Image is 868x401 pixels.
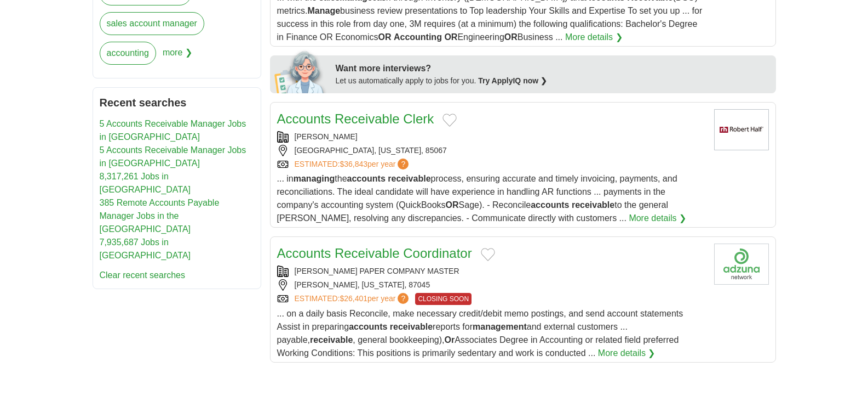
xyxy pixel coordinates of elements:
a: 385 Remote Accounts Payable Manager Jobs in the [GEOGRAPHIC_DATA] [100,198,220,234]
a: More details ❯ [565,31,623,44]
div: Let us automatically apply to jobs for you. [336,75,769,87]
span: $36,843 [340,160,367,168]
strong: accounts [349,322,387,331]
strong: Or [445,335,455,344]
span: ? [398,159,409,170]
strong: receivable [390,322,433,331]
strong: Accounting [394,32,442,42]
img: Robert Half logo [714,109,769,150]
a: 5 Accounts Receivable Manager Jobs in [GEOGRAPHIC_DATA] [100,145,246,168]
strong: receivable [310,335,353,344]
img: Company logo [714,244,769,285]
strong: management [473,322,527,331]
span: ... in the process, ensuring accurate and timely invoicing, payments, and reconciliations. The id... [277,174,677,223]
a: accounting [100,42,156,65]
a: Accounts Receivable Coordinator [277,246,472,261]
a: Accounts Receivable Clerk [277,111,434,126]
span: $26,401 [340,294,367,303]
div: [PERSON_NAME] PAPER COMPANY MASTER [277,266,705,277]
div: Want more interviews? [336,62,769,75]
strong: receivable [572,200,614,210]
div: [GEOGRAPHIC_DATA], [US_STATE], 85067 [277,145,705,156]
button: Add to favorite jobs [442,114,457,127]
a: ESTIMATED:$26,401per year? [295,293,411,305]
span: ? [398,293,409,304]
strong: accounts [531,200,569,210]
button: Add to favorite jobs [481,248,495,261]
a: Try ApplyIQ now ❯ [478,76,547,85]
a: 5 Accounts Receivable Manager Jobs in [GEOGRAPHIC_DATA] [100,119,246,142]
a: More details ❯ [629,212,686,225]
a: [PERSON_NAME] [295,132,358,141]
a: 8,317,261 Jobs in [GEOGRAPHIC_DATA] [100,172,191,194]
span: more ❯ [163,42,192,71]
a: ESTIMATED:$36,843per year? [295,159,411,170]
strong: accounts [347,174,386,183]
h2: Recent searches [100,94,254,111]
a: Clear recent searches [100,270,186,280]
strong: OR [378,32,391,42]
strong: Manage [308,6,341,15]
span: CLOSING SOON [415,293,472,305]
strong: OR [444,32,457,42]
span: ... on a daily basis Reconcile, make necessary credit/debit memo postings, and send account state... [277,309,683,358]
a: More details ❯ [598,347,656,360]
a: 7,935,687 Jobs in [GEOGRAPHIC_DATA] [100,238,191,260]
strong: receivable [388,174,430,183]
strong: OR [446,200,459,210]
img: apply-iq-scientist.png [274,49,327,93]
div: [PERSON_NAME], [US_STATE], 87045 [277,279,705,291]
strong: managing [294,174,335,183]
a: sales account manager [100,12,204,35]
strong: OR [504,32,518,42]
